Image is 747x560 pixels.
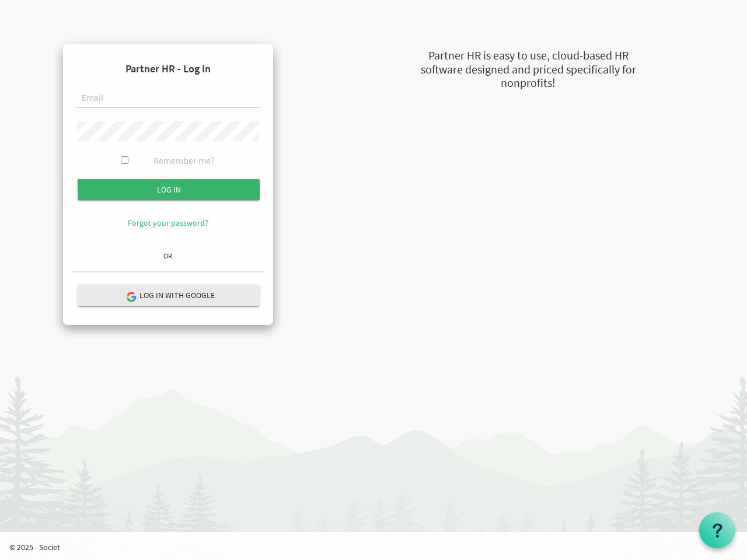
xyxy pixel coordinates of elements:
[72,54,264,84] h4: Partner HR - Log In
[362,75,694,92] div: nonprofits!
[362,61,694,78] div: software designed and priced specifically for
[77,89,259,108] input: Email
[153,154,215,167] label: Remember me?
[9,541,747,553] p: © 2025 - Societ
[362,47,694,64] div: Partner HR is easy to use, cloud-based HR
[72,252,264,260] h6: OR
[128,218,208,228] a: Forgot your password?
[78,285,260,306] button: Log in with Google
[125,291,136,302] img: google-logo.png
[78,179,260,200] input: Log in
